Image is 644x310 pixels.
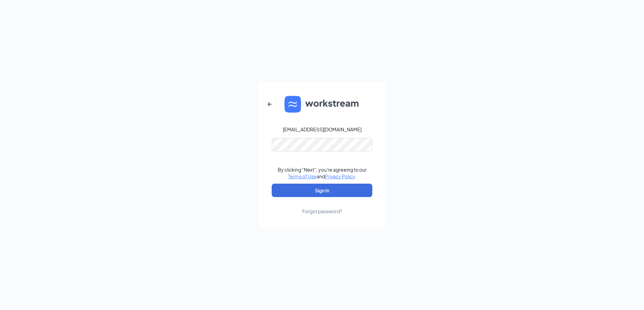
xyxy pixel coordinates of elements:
[302,208,342,214] div: Forgot password?
[278,166,367,180] div: By clicking "Next", you're agreeing to our and .
[325,173,355,179] a: Privacy Policy
[266,100,274,108] svg: ArrowLeftNew
[288,173,317,179] a: Terms of Use
[272,184,372,197] button: Sign In
[302,197,342,214] a: Forgot password?
[262,96,278,112] button: ArrowLeftNew
[283,126,362,133] div: [EMAIL_ADDRESS][DOMAIN_NAME]
[284,96,360,113] img: WS logo and Workstream text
